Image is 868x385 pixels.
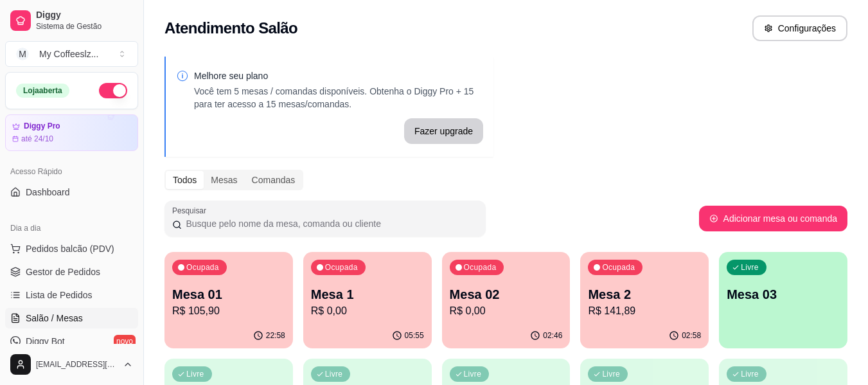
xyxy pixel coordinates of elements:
[26,265,100,278] span: Gestor de Pedidos
[186,262,219,273] p: Ocupada
[39,48,98,60] div: My Coffeeslz ...
[5,238,138,259] button: Pedidos balcão (PDV)
[543,330,562,341] p: 02:46
[602,369,620,379] p: Livre
[442,252,571,348] button: OcupadaMesa 02R$ 0,0002:46
[588,303,701,319] p: R$ 141,89
[182,217,478,230] input: Pesquisar
[36,21,133,31] span: Sistema de Gestão
[194,85,483,111] p: Você tem 5 mesas / comandas disponíveis. Obtenha o Diggy Pro + 15 para ter acesso a 15 mesas/coma...
[741,262,759,273] p: Livre
[164,252,293,348] button: OcupadaMesa 01R$ 105,9022:58
[450,285,563,303] p: Mesa 02
[186,369,204,379] p: Livre
[5,331,138,352] a: Diggy Botnovo
[166,171,204,189] div: Todos
[172,285,285,303] p: Mesa 01
[5,218,138,238] div: Dia a dia
[172,303,285,319] p: R$ 105,90
[405,330,424,341] p: 05:55
[325,369,343,379] p: Livre
[602,262,635,273] p: Ocupada
[21,134,53,144] article: até 24/10
[741,369,759,379] p: Livre
[682,330,701,341] p: 02:58
[172,205,211,216] label: Pesquisar
[450,303,563,319] p: R$ 0,00
[26,335,65,348] span: Diggy Bot
[311,303,424,319] p: R$ 0,00
[580,252,709,348] button: OcupadaMesa 2R$ 141,8902:58
[311,285,424,303] p: Mesa 1
[5,114,138,151] a: Diggy Proaté 24/10
[699,206,847,231] button: Adicionar mesa ou comanda
[588,285,701,303] p: Mesa 2
[464,262,497,273] p: Ocupada
[26,312,83,325] span: Salão / Mesas
[266,330,285,341] p: 22:58
[5,161,138,182] div: Acesso Rápido
[245,171,303,189] div: Comandas
[719,252,847,348] button: LivreMesa 03
[26,242,114,255] span: Pedidos balcão (PDV)
[26,289,93,301] span: Lista de Pedidos
[99,83,127,98] button: Alterar Status
[5,349,138,380] button: [EMAIL_ADDRESS][DOMAIN_NAME]
[24,121,60,131] article: Diggy Pro
[36,10,133,21] span: Diggy
[5,41,138,67] button: Select a team
[5,262,138,282] a: Gestor de Pedidos
[36,359,118,370] span: [EMAIL_ADDRESS][DOMAIN_NAME]
[325,262,358,273] p: Ocupada
[404,118,483,144] button: Fazer upgrade
[5,308,138,328] a: Salão / Mesas
[752,15,847,41] button: Configurações
[303,252,432,348] button: OcupadaMesa 1R$ 0,0005:55
[164,18,297,39] h2: Atendimento Salão
[727,285,840,303] p: Mesa 03
[5,182,138,202] a: Dashboard
[194,69,483,82] p: Melhore seu plano
[5,5,138,36] a: DiggySistema de Gestão
[16,48,29,60] span: M
[464,369,482,379] p: Livre
[16,84,69,98] div: Loja aberta
[5,285,138,305] a: Lista de Pedidos
[204,171,244,189] div: Mesas
[26,186,70,199] span: Dashboard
